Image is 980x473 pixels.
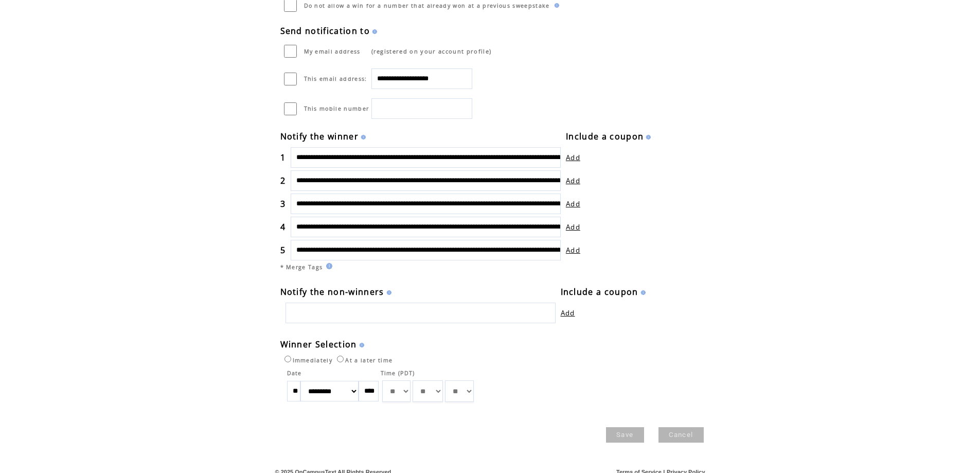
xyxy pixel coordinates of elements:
[658,427,704,443] a: Cancel
[284,356,291,362] input: Immediately
[566,222,580,232] a: Add
[357,343,364,347] img: help.gif
[381,370,415,377] span: Time (PDT)
[280,25,370,37] span: Send notification to
[287,370,302,377] span: Date
[323,263,332,269] img: help.gif
[359,135,366,139] img: help.gif
[561,286,638,297] span: Include a coupon
[280,221,286,233] span: 4
[566,131,644,142] span: Include a coupon
[304,105,369,112] span: This mobile number
[280,244,286,256] span: 5
[280,131,359,142] span: Notify the winner
[334,357,393,364] label: At a later time
[280,264,323,271] span: * Merge Tags
[282,357,333,364] label: Immediately
[304,75,367,82] span: This email address:
[566,153,580,162] a: Add
[304,48,361,55] span: My email address
[566,246,580,255] a: Add
[644,135,651,139] img: help.gif
[566,176,580,185] a: Add
[561,308,575,318] a: Add
[280,198,286,209] span: 3
[304,2,550,9] span: Do not allow a win for a number that already won at a previous sweepstake
[638,290,646,295] img: help.gif
[606,427,644,443] a: Save
[370,29,377,34] img: help.gif
[384,290,391,295] img: help.gif
[280,286,384,297] span: Notify the non-winners
[280,175,286,186] span: 2
[566,199,580,208] a: Add
[280,339,357,350] span: Winner Selection
[552,3,559,8] img: help.gif
[337,356,344,362] input: At a later time
[280,152,286,163] span: 1
[371,47,492,55] span: (registered on your account profile)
